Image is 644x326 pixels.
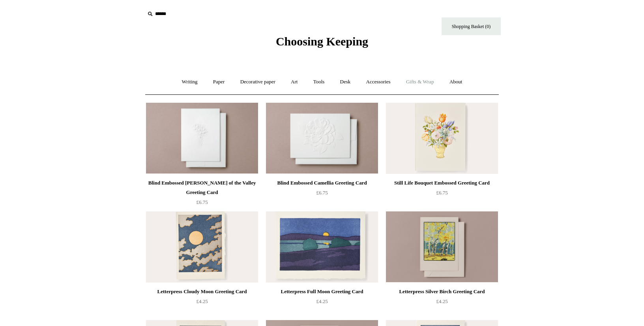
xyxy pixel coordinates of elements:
a: Blind Embossed [PERSON_NAME] of the Valley Greeting Card £6.75 [146,178,258,211]
span: £4.25 [316,298,328,304]
img: Blind Embossed Camellia Greeting Card [266,103,378,174]
a: Accessories [359,72,398,92]
a: Decorative paper [233,72,283,92]
div: Blind Embossed Camellia Greeting Card [268,178,376,188]
span: £6.75 [436,190,447,196]
img: Letterpress Cloudy Moon Greeting Card [146,211,258,283]
div: Blind Embossed [PERSON_NAME] of the Valley Greeting Card [148,178,256,197]
span: £6.75 [316,190,328,196]
a: Blind Embossed Camellia Greeting Card £6.75 [266,178,378,211]
a: Blind Embossed Camellia Greeting Card Blind Embossed Camellia Greeting Card [266,103,378,174]
img: Letterpress Full Moon Greeting Card [266,211,378,283]
span: £6.75 [196,199,208,205]
img: Letterpress Silver Birch Greeting Card [386,211,498,283]
img: Blind Embossed Lily of the Valley Greeting Card [146,103,258,174]
a: Writing [175,72,205,92]
div: Letterpress Silver Birch Greeting Card [388,287,496,296]
a: Desk [333,72,358,92]
div: Letterpress Cloudy Moon Greeting Card [148,287,256,296]
span: Choosing Keeping [276,35,368,48]
a: Still Life Bouquet Embossed Greeting Card £6.75 [386,178,498,211]
a: Letterpress Cloudy Moon Greeting Card £4.25 [146,287,258,319]
span: £4.25 [436,298,447,304]
div: Still Life Bouquet Embossed Greeting Card [388,178,496,188]
a: Paper [206,72,232,92]
img: Still Life Bouquet Embossed Greeting Card [386,103,498,174]
a: Letterpress Silver Birch Greeting Card £4.25 [386,287,498,319]
a: Letterpress Full Moon Greeting Card £4.25 [266,287,378,319]
a: Tools [306,72,332,92]
a: Gifts & Wrap [399,72,441,92]
a: Shopping Basket (0) [442,17,501,35]
a: Letterpress Silver Birch Greeting Card Letterpress Silver Birch Greeting Card [386,211,498,283]
a: Blind Embossed Lily of the Valley Greeting Card Blind Embossed Lily of the Valley Greeting Card [146,103,258,174]
a: Art [284,72,305,92]
a: Still Life Bouquet Embossed Greeting Card Still Life Bouquet Embossed Greeting Card [386,103,498,174]
div: Letterpress Full Moon Greeting Card [268,287,376,296]
a: Letterpress Cloudy Moon Greeting Card Letterpress Cloudy Moon Greeting Card [146,211,258,283]
a: Choosing Keeping [276,41,368,47]
a: Letterpress Full Moon Greeting Card Letterpress Full Moon Greeting Card [266,211,378,283]
a: About [442,72,470,92]
span: £4.25 [196,298,208,304]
